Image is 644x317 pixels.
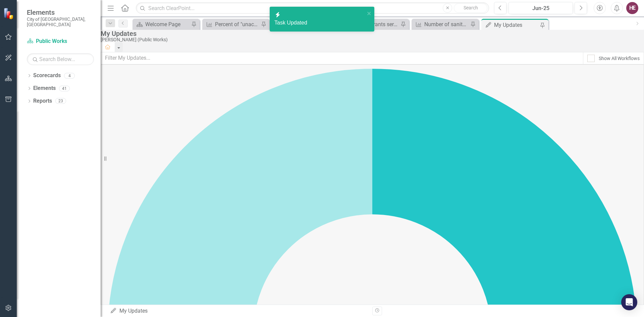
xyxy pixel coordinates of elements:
[511,4,571,12] div: Jun-25
[59,86,70,91] div: 41
[134,20,190,29] a: Welcome Page
[599,55,640,62] div: Show All Workflows
[413,20,469,29] a: Number of sanitary sewer pipe liner rehabilitated (Laterals)
[367,9,372,17] button: close
[274,19,365,27] div: Task Updated
[626,2,638,14] button: HE
[145,20,190,29] div: Welcome Page
[215,20,259,29] div: Percent of "unaccounted for" water
[355,20,399,29] div: Fire hydrants serviced (Revised for FY 2018)
[454,3,487,13] button: Search
[27,53,94,65] input: Search Below...
[3,8,15,19] img: ClearPoint Strategy
[27,16,94,28] small: City of [GEOGRAPHIC_DATA], [GEOGRAPHIC_DATA]
[204,20,259,29] a: Percent of "unaccounted for" water
[136,2,489,14] input: Search ClearPoint...
[27,38,94,45] a: Public Works
[424,20,469,29] div: Number of sanitary sewer pipe liner rehabilitated (Laterals)
[494,21,538,29] div: My Updates
[64,73,75,78] div: 4
[55,98,66,104] div: 23
[508,2,573,14] button: Jun-25
[101,37,641,42] div: [PERSON_NAME] (Public Works)
[33,72,61,80] a: Scorecards
[621,294,637,310] div: Open Intercom Messenger
[33,97,52,105] a: Reports
[27,8,94,16] span: Elements
[101,52,583,64] input: Filter My Updates...
[110,307,367,315] div: My Updates
[33,85,56,92] a: Elements
[464,5,478,10] span: Search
